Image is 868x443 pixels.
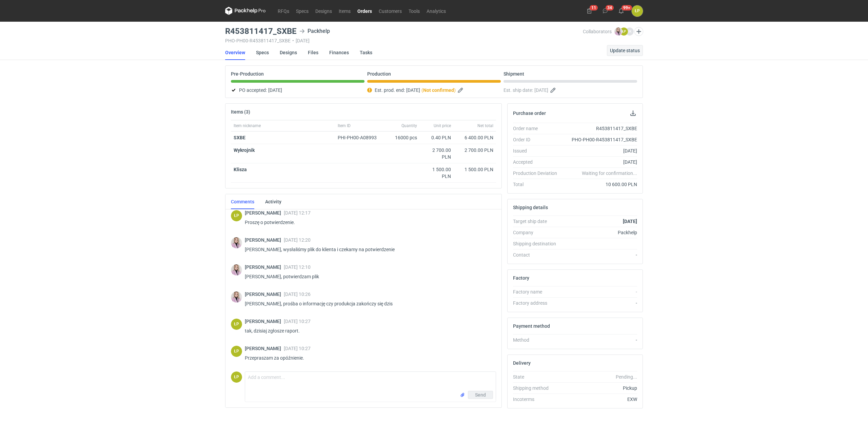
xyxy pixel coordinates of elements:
span: [DATE] 10:27 [284,346,311,351]
a: Orders [354,7,375,15]
div: Method [513,337,563,343]
div: Łukasz Postawa [632,5,643,17]
div: - [563,337,637,343]
div: Issued [513,147,563,154]
button: 99+ [616,5,627,16]
em: ( [421,87,423,93]
div: Factory address [513,300,563,306]
span: Send [475,392,486,397]
p: tak, dzisiaj zgłosze raport. [245,327,491,335]
h2: Purchase order [513,110,546,116]
span: [DATE] 10:27 [284,319,311,324]
button: ŁP [632,5,643,17]
div: 6 400.00 PLN [456,134,493,141]
span: [PERSON_NAME] [245,346,284,351]
figcaption: ŁP [231,346,242,357]
span: [DATE] [406,86,420,94]
p: [PERSON_NAME], potwierdzam plik [245,273,491,281]
a: Specs [256,45,269,60]
div: State [513,374,563,380]
strong: Not confirmed [423,87,454,93]
button: Update status [607,45,643,56]
h2: Factory [513,275,529,281]
a: Analytics [423,7,449,15]
span: [DATE] 12:20 [284,237,311,243]
div: Est. prod. end: [367,86,501,94]
a: Customers [375,7,405,15]
div: Target ship date [513,218,563,225]
em: Pending... [616,374,637,380]
span: Net total [477,123,493,128]
p: Przepraszam za opóźnienie. [245,354,491,362]
div: Contact [513,251,563,258]
a: RFQs [274,7,293,15]
h2: Items (3) [231,109,250,115]
span: [DATE] 10:26 [284,291,311,297]
div: Łukasz Postawa [231,346,242,357]
div: Packhelp [563,229,637,236]
button: Send [468,391,493,399]
a: Specs [293,7,312,15]
button: Edit estimated production end date [457,86,465,94]
span: [DATE] 12:10 [284,264,311,270]
img: Klaudia Wiśniewska [231,237,242,248]
div: 10 600.00 PLN [563,181,637,188]
span: • [292,38,294,43]
span: [PERSON_NAME] [245,291,284,297]
div: [DATE] [563,159,637,165]
figcaption: ŁP [231,319,242,330]
div: EXW [563,396,637,403]
figcaption: ŁP [231,371,242,383]
svg: Packhelp Pro [225,7,266,15]
div: 1 500.00 PLN [422,166,451,180]
span: [PERSON_NAME] [245,237,284,243]
div: PHO-PH00-R453811417_SXBE [563,136,637,143]
figcaption: ŁP [231,210,242,221]
button: Edit estimated shipping date [550,86,558,94]
div: 16000 pcs [386,132,420,144]
a: Activity [265,194,281,209]
div: 1 500.00 PLN [456,166,493,173]
img: Klaudia Wiśniewska [231,291,242,303]
div: 2 700.00 PLN [422,147,451,160]
div: 0.40 PLN [422,134,451,141]
h2: Shipping details [513,205,548,210]
p: Production [367,71,391,77]
span: [PERSON_NAME] [245,210,284,216]
span: [DATE] [534,86,548,94]
div: Company [513,229,563,236]
div: Shipping method [513,385,563,391]
button: 34 [600,5,611,16]
span: [DATE] [268,86,282,94]
span: Update status [610,48,640,53]
div: Production Deviation [513,170,563,177]
span: Item nickname [234,123,261,128]
p: [PERSON_NAME], wysłaliśmy plik do klienta i czekamy na potwierdzenie [245,245,491,254]
p: Shipment [504,71,524,77]
div: Łukasz Postawa [231,210,242,221]
img: Klaudia Wiśniewska [614,27,623,36]
a: Tasks [360,45,372,60]
figcaption: ŁP [620,27,628,36]
a: Files [308,45,318,60]
div: Total [513,181,563,188]
div: PO accepted: [231,86,364,94]
div: Order name [513,125,563,132]
p: Pre-Production [231,71,264,77]
a: SXBE [234,135,245,140]
p: Proszę o potwierdzenie. [245,218,491,226]
a: Overview [225,45,245,60]
a: Designs [280,45,297,60]
div: R453811417_SXBE [563,125,637,132]
h3: R453811417_SXBE [225,27,297,35]
button: 11 [584,5,595,16]
img: Klaudia Wiśniewska [231,264,242,276]
a: Designs [312,7,335,15]
strong: Wykrojnik [234,147,255,153]
a: Tools [405,7,423,15]
div: Est. ship date: [504,86,637,94]
div: - [563,288,637,295]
